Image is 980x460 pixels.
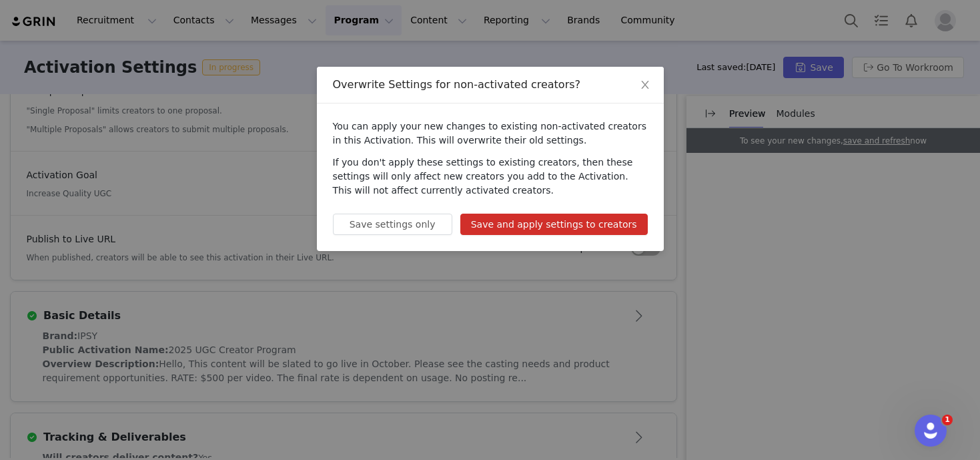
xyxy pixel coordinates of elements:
[333,214,452,235] button: Save settings only
[626,67,664,104] button: Close
[333,77,648,92] div: Overwrite Settings for non-activated creators?
[333,156,648,198] p: If you don't apply these settings to existing creators, then these settings will only affect new ...
[915,415,947,447] iframe: Intercom live chat
[942,415,953,425] span: 1
[640,79,650,90] i: icon: close
[460,214,648,235] button: Save and apply settings to creators
[333,120,648,148] p: You can apply your new changes to existing non-activated creators in this Activation. This will o...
